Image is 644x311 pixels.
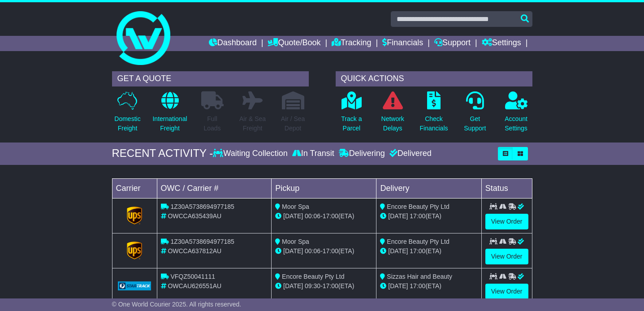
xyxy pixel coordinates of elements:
img: GetCarrierServiceLogo [127,207,142,225]
span: [DATE] [388,282,408,289]
div: (ETA) [380,281,477,291]
div: - (ETA) [275,281,372,291]
p: Air & Sea Freight [239,114,266,133]
span: [DATE] [283,247,303,255]
div: QUICK ACTIONS [336,71,532,86]
span: Encore Beauty Pty Ltd [387,203,449,210]
a: View Order [485,284,528,299]
span: Sizzas Hair and Beauty [387,273,452,280]
span: 09:30 [305,282,320,289]
span: Encore Beauty Pty Ltd [387,238,449,245]
a: Tracking [332,36,371,51]
a: NetworkDelays [381,91,405,138]
div: Delivering [337,149,387,159]
p: Check Financials [419,114,448,133]
span: Moor Spa [282,203,309,210]
div: - (ETA) [275,246,372,256]
a: CheckFinancials [419,91,448,138]
span: 00:06 [305,247,320,255]
div: - (ETA) [275,212,372,221]
span: VFQZ50041111 [170,273,215,280]
span: 17:00 [410,247,425,255]
td: OWC / Carrier # [157,178,272,198]
a: DomesticFreight [114,91,141,138]
a: View Order [485,214,528,229]
a: Dashboard [209,36,257,51]
div: Waiting Collection [213,149,290,159]
span: [DATE] [283,212,303,220]
a: Settings [482,36,521,51]
span: [DATE] [388,247,408,255]
span: OWCCA635439AU [168,212,221,220]
span: Encore Beauty Pty Ltd [282,273,344,280]
span: 17:00 [410,212,425,220]
a: Track aParcel [341,91,362,138]
p: Air / Sea Depot [281,114,305,133]
span: 1Z30A5738694977185 [170,203,234,210]
img: GetCarrierServiceLogo [127,242,142,259]
div: (ETA) [380,246,477,256]
div: (ETA) [380,212,477,221]
p: Track a Parcel [341,114,362,133]
p: Account Settings [505,114,527,133]
span: © One World Courier 2025. All rights reserved. [112,301,242,308]
span: 17:00 [410,282,425,289]
p: Domestic Freight [114,114,140,133]
td: Status [481,178,532,198]
a: Financials [382,36,423,51]
p: Get Support [464,114,486,133]
a: Support [434,36,471,51]
span: 17:00 [323,282,338,289]
p: International Freight [152,114,187,133]
p: Full Loads [201,114,224,133]
td: Pickup [272,178,376,198]
img: GetCarrierServiceLogo [118,281,151,290]
span: 00:06 [305,212,320,220]
td: Carrier [112,178,157,198]
a: InternationalFreight [152,91,187,138]
a: Quote/Book [268,36,320,51]
p: Network Delays [381,114,404,133]
div: GET A QUOTE [112,71,309,86]
span: 17:00 [323,212,338,220]
span: 1Z30A5738694977185 [170,238,234,245]
a: GetSupport [463,91,486,138]
div: RECENT ACTIVITY - [112,147,213,160]
span: 17:00 [323,247,338,255]
span: Moor Spa [282,238,309,245]
span: [DATE] [283,282,303,289]
div: Delivered [387,149,432,159]
a: AccountSettings [504,91,528,138]
span: OWCCA637812AU [168,247,221,255]
td: Delivery [376,178,481,198]
span: OWCAU626551AU [168,282,221,289]
a: View Order [485,249,528,264]
span: [DATE] [388,212,408,220]
div: In Transit [290,149,337,159]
